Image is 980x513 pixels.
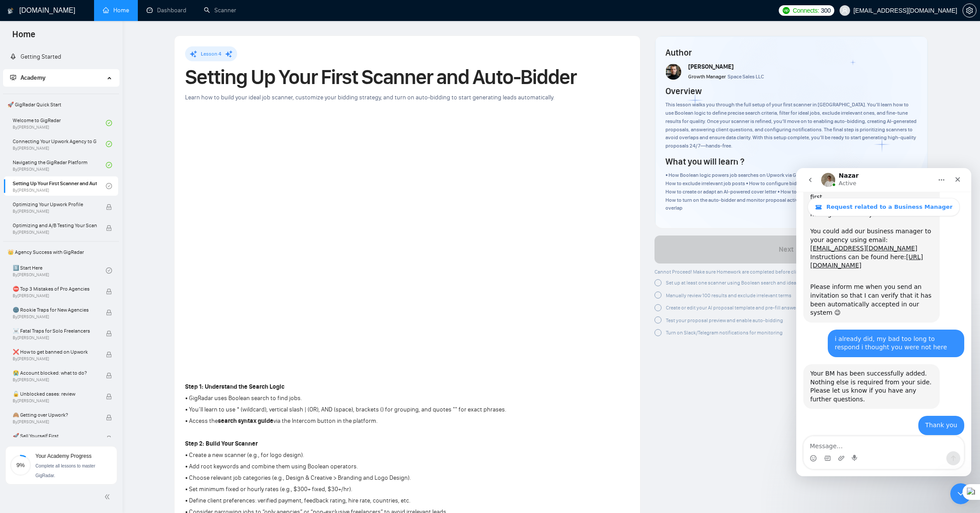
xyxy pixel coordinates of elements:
[106,120,112,126] span: check-circle
[13,230,97,235] span: By [PERSON_NAME]
[13,293,97,299] span: By [PERSON_NAME]
[35,453,91,459] span: Your Academy Progress
[654,269,822,275] span: Cannot Proceed! Make sure Homework are completed before clicking Next:
[5,28,42,46] span: Home
[185,440,258,447] strong: Step 2: Build Your Scanner
[13,390,97,398] span: 🔓 Unblocked cases: review
[13,398,97,404] span: By [PERSON_NAME]
[4,243,118,261] span: 👑 Agency Success with GigRadar
[666,317,783,323] span: Test your proposal preview and enable auto-bidding
[10,462,31,468] span: 9%
[21,74,45,81] span: Academy
[185,462,506,471] p: • Add root keywords and combine them using Boolean operators.
[13,327,97,335] span: ☠️ Fatal Traps for Solo Freelancers
[13,155,106,175] a: Navigating the GigRadar PlatformBy[PERSON_NAME]
[106,330,112,337] span: lock
[13,419,97,425] span: By [PERSON_NAME]
[35,464,95,478] span: Complete all lessons to master GigRadar.
[106,288,112,295] span: lock
[106,394,112,400] span: lock
[13,200,97,209] span: Optimizing Your Upwork Profile
[13,335,97,341] span: By [PERSON_NAME]
[688,63,734,70] span: [PERSON_NAME]
[666,330,783,336] span: Turn on Slack/Telegram notifications for monitoring
[665,101,918,150] div: This lesson walks you through the full setup of your first scanner in [GEOGRAPHIC_DATA]. You’ll l...
[665,46,918,59] h4: Author
[106,183,112,189] span: check-circle
[106,415,112,421] span: lock
[13,356,97,362] span: By [PERSON_NAME]
[106,162,112,168] span: check-circle
[218,417,273,425] strong: search syntax guide
[13,432,97,440] span: 🚀 Sell Yourself First
[106,436,112,442] span: lock
[106,204,112,210] span: lock
[796,168,971,476] iframe: Intercom live chat
[666,305,865,311] span: Create or edit your AI proposal template and pre-fill answers to common client questions
[950,483,971,504] iframe: Intercom live chat
[106,141,112,147] span: check-circle
[185,383,284,390] strong: Step 1: Understand the Search Logic
[13,306,97,314] span: 🌚 Rookie Traps for New Agencies
[185,67,630,87] h1: Setting Up Your First Scanner and Auto-Bidder
[842,7,848,14] span: user
[185,450,506,460] p: • Create a new scanner (e.g., for logo design).
[13,285,97,293] span: ⛔ Top 3 Mistakes of Pro Agencies
[185,473,506,483] p: • Choose relevant job categories (e.g., Design & Creative > Branding and Logo Design).
[665,171,918,212] div: • How Boolean logic powers job searches on Upwork via GigRadar • How to build, test, and refine a...
[204,7,236,14] a: searchScanner
[13,221,97,230] span: Optimizing and A/B Testing Your Scanner for Better Results
[103,7,129,14] a: homeHome
[106,351,112,358] span: lock
[185,94,554,101] span: Learn how to build your ideal job scanner, customize your bidding strategy, and turn on auto-bidd...
[666,292,791,299] span: Manually review 100 results and exclude irrelevant terms
[106,225,112,231] span: lock
[10,74,16,81] span: fund-projection-screen
[13,314,97,320] span: By [PERSON_NAME]
[13,348,97,356] span: ❌ How to get banned on Upwork
[963,7,976,14] span: setting
[185,496,506,506] p: • Define client preferences: verified payment, feedback rating, hire rate, countries, etc.
[962,7,976,14] a: setting
[962,4,976,18] button: setting
[783,7,790,14] img: upwork-logo.png
[106,372,112,379] span: lock
[666,280,825,286] span: Set up at least one scanner using Boolean search and ideal client filters
[13,411,97,419] span: 🙈 Getting over Upwork?
[185,394,506,403] p: • GigRadar uses Boolean search to find jobs.
[185,485,506,494] p: • Set minimum fixed or hourly rates (e.g., $300+ fixed, $30+/hr).
[3,48,119,66] li: Getting Started
[7,4,14,18] img: logo
[10,53,61,60] a: rocketGetting Started
[147,7,186,14] a: dashboardDashboard
[185,405,506,415] p: • You’ll learn to use * (wildcard), vertical slash | (OR), AND (space), brackets () for grouping,...
[13,209,97,214] span: By [PERSON_NAME]
[106,267,112,274] span: check-circle
[793,6,819,15] span: Connects:
[13,261,106,280] a: 1️⃣ Start HereBy[PERSON_NAME]
[201,51,221,57] span: Lesson 4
